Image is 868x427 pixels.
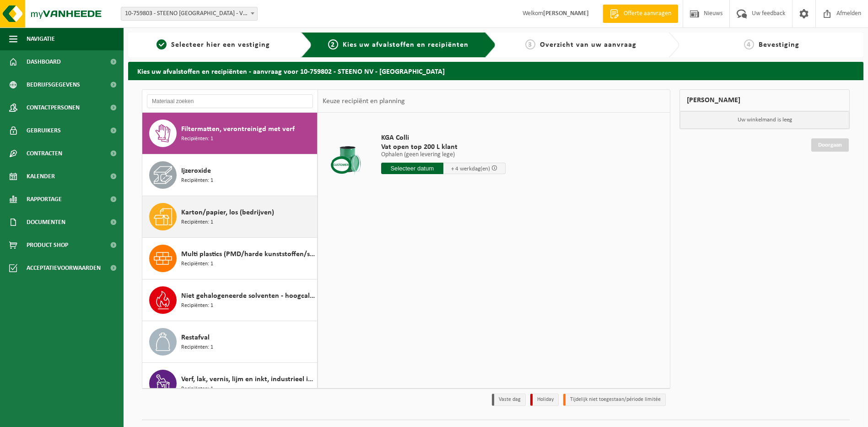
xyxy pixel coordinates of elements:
span: Overzicht van uw aanvraag [540,41,636,49]
button: Verf, lak, vernis, lijm en inkt, industrieel in 200lt-vat Recipiënten: 1 [142,363,318,405]
a: Doorgaan [811,138,849,152]
span: Acceptatievoorwaarden [27,257,101,279]
span: Dashboard [27,50,61,73]
li: Vaste dag [492,394,526,406]
span: Offerte aanvragen [621,9,674,18]
span: Vat open top 200 L klant [381,142,506,152]
span: Recipiënten: 1 [181,176,213,185]
span: Gebruikers [27,119,61,142]
span: Selecteer hier een vestiging [171,41,270,49]
div: [PERSON_NAME] [679,89,850,111]
h2: Kies uw afvalstoffen en recipiënten - aanvraag voor 10-759802 - STEENO NV - [GEOGRAPHIC_DATA] [128,62,863,80]
span: Recipiënten: 1 [181,135,213,143]
span: KGA Colli [381,133,506,142]
strong: [PERSON_NAME] [543,10,589,17]
span: Bevestiging [759,41,799,49]
span: 10-759803 - STEENO NV - VICHTE [121,7,257,20]
span: 10-759803 - STEENO NV - VICHTE [121,7,258,21]
p: Uw winkelmand is leeg [680,111,849,129]
span: Product Shop [27,234,68,257]
input: Selecteer datum [381,163,443,174]
button: Ijzeroxide Recipiënten: 1 [142,154,318,196]
a: 1Selecteer hier een vestiging [133,39,294,50]
a: Offerte aanvragen [603,5,678,23]
span: Kies uw afvalstoffen en recipiënten [343,41,469,49]
span: Contactpersonen [27,96,80,119]
span: Navigatie [27,27,55,50]
input: Materiaal zoeken [147,94,313,108]
span: Restafval [181,332,210,343]
span: Documenten [27,211,65,234]
span: 2 [328,39,338,49]
span: Recipiënten: 1 [181,343,213,352]
span: 3 [525,39,535,49]
li: Tijdelijk niet toegestaan/période limitée [563,394,666,406]
button: Restafval Recipiënten: 1 [142,321,318,363]
div: Keuze recipiënt en planning [318,90,410,113]
span: Recipiënten: 1 [181,218,213,227]
li: Holiday [530,394,559,406]
button: Multi plastics (PMD/harde kunststoffen/spanbanden/EPS/folie naturel/folie gemengd) Recipiënten: 1 [142,238,318,279]
span: Rapportage [27,188,62,211]
span: Verf, lak, vernis, lijm en inkt, industrieel in 200lt-vat [181,374,315,385]
span: Recipiënten: 1 [181,301,213,310]
button: Karton/papier, los (bedrijven) Recipiënten: 1 [142,196,318,238]
span: 1 [156,39,167,49]
span: Niet gehalogeneerde solventen - hoogcalorisch in kleinverpakking [181,290,315,301]
span: Ijzeroxide [181,165,211,176]
button: Filtermatten, verontreinigd met verf Recipiënten: 1 [142,113,318,154]
button: Niet gehalogeneerde solventen - hoogcalorisch in kleinverpakking Recipiënten: 1 [142,279,318,321]
span: 4 [744,39,754,49]
span: Kalender [27,165,55,188]
span: Bedrijfsgegevens [27,73,80,96]
span: Contracten [27,142,62,165]
span: Recipiënten: 1 [181,385,213,394]
span: Karton/papier, los (bedrijven) [181,207,274,218]
span: Multi plastics (PMD/harde kunststoffen/spanbanden/EPS/folie naturel/folie gemengd) [181,249,315,260]
span: Filtermatten, verontreinigd met verf [181,124,295,135]
span: + 4 werkdag(en) [451,166,490,172]
span: Recipiënten: 1 [181,260,213,268]
p: Ophalen (geen levering lege) [381,152,506,158]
